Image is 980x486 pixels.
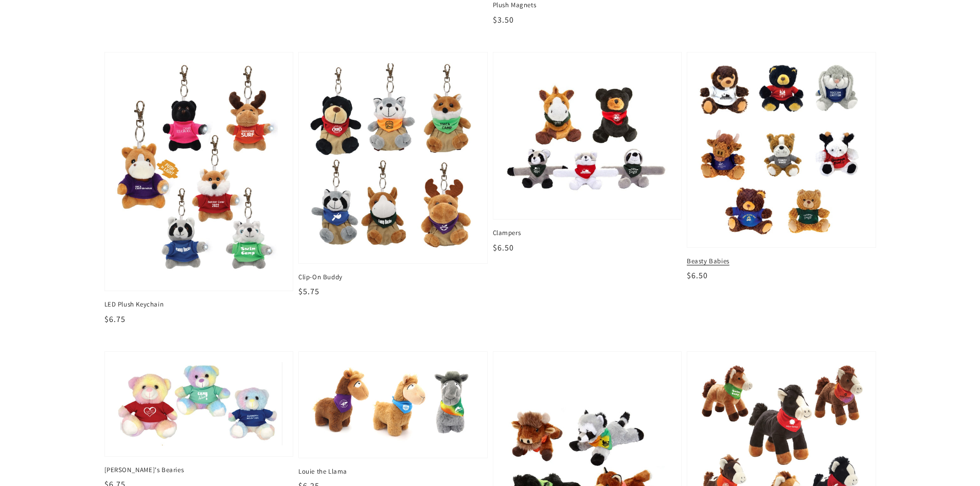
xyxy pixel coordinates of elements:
[115,362,283,446] img: Gerri's Bearies
[687,270,708,281] span: $6.50
[104,314,126,325] span: $6.75
[298,467,488,476] span: Louie the Llama
[493,1,682,10] span: Plush Magnets
[104,465,294,475] span: [PERSON_NAME]'s Bearies
[115,63,283,281] img: LED Plush Keychain
[104,52,294,326] a: LED Plush Keychain LED Plush Keychain $6.75
[695,60,867,240] img: Beasty Babies
[687,52,876,282] a: Beasty Babies Beasty Babies $6.50
[309,63,477,253] img: Clip-On Buddy
[493,14,514,25] span: $3.50
[309,362,477,447] img: Louie the Llama
[298,273,488,282] span: Clip-On Buddy
[493,52,682,254] a: Clampers Clampers $6.50
[298,286,319,297] span: $5.75
[104,300,294,309] span: LED Plush Keychain
[504,63,671,209] img: Clampers
[493,242,514,253] span: $6.50
[687,257,876,266] span: Beasty Babies
[298,52,488,298] a: Clip-On Buddy Clip-On Buddy $5.75
[493,228,682,238] span: Clampers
